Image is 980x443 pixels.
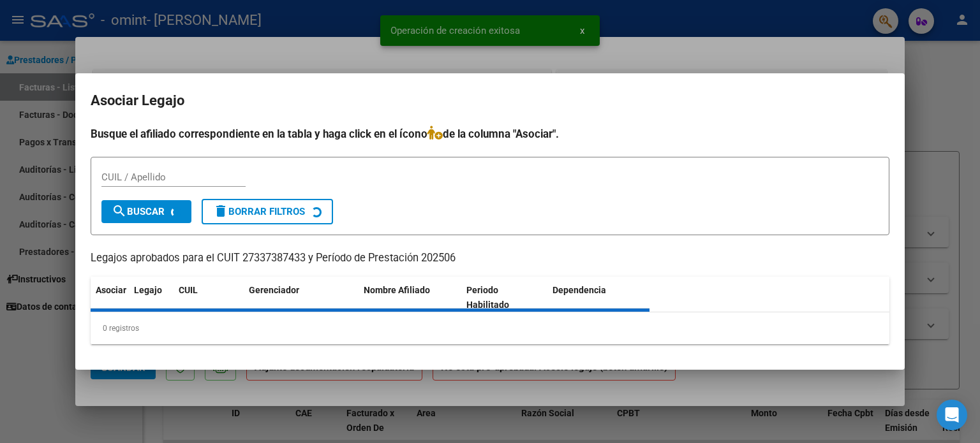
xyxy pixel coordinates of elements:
[461,277,547,319] datatable-header-cell: Periodo Habilitado
[91,89,889,113] h2: Asociar Legajo
[101,200,191,223] button: Buscar
[359,277,461,319] datatable-header-cell: Nombre Afiliado
[547,277,650,319] datatable-header-cell: Dependencia
[112,206,165,217] span: Buscar
[129,277,174,319] datatable-header-cell: Legajo
[213,206,305,217] span: Borrar Filtros
[244,277,359,319] datatable-header-cell: Gerenciador
[179,285,198,295] span: CUIL
[249,285,299,295] span: Gerenciador
[91,277,129,319] datatable-header-cell: Asociar
[213,203,228,219] mat-icon: delete
[466,285,509,310] span: Periodo Habilitado
[553,285,606,295] span: Dependencia
[937,400,967,430] div: Open Intercom Messenger
[174,277,244,319] datatable-header-cell: CUIL
[91,251,889,266] p: Legajos aprobados para el CUIT 27337387433 y Período de Prestación 202506
[91,312,889,344] div: 0 registros
[91,126,889,142] h4: Busque el afiliado correspondiente en la tabla y haga click en el ícono de la columna "Asociar".
[202,199,333,224] button: Borrar Filtros
[96,285,126,295] span: Asociar
[112,203,127,219] mat-icon: search
[134,285,162,295] span: Legajo
[364,285,430,295] span: Nombre Afiliado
